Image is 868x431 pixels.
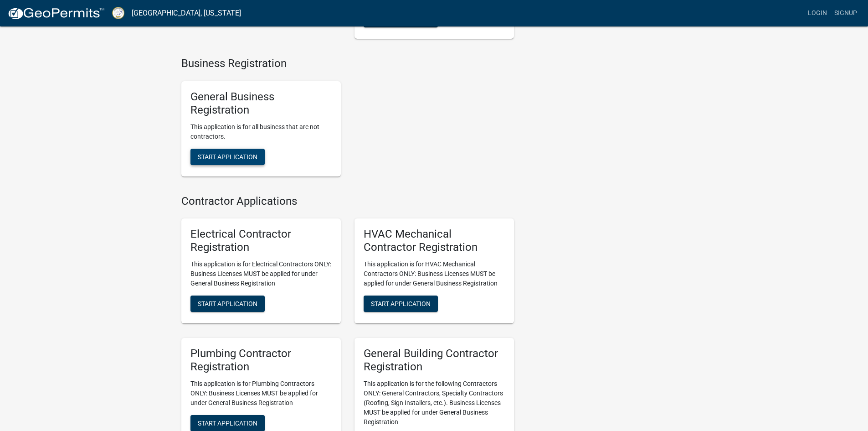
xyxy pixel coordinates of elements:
a: Login [804,5,831,22]
button: Start Application [190,149,265,165]
h5: General Business Registration [190,90,332,117]
p: This application is for Electrical Contractors ONLY: Business Licenses MUST be applied for under ... [190,260,332,288]
span: Start Application [198,419,257,426]
h5: Plumbing Contractor Registration [190,347,332,374]
button: Start Application [364,296,438,312]
p: This application is for all business that are not contractors. [190,122,332,141]
span: Start Application [371,300,431,307]
h5: General Building Contractor Registration [364,347,505,374]
p: This application is for Plumbing Contractors ONLY: Business Licenses MUST be applied for under Ge... [190,379,332,408]
a: Signup [831,5,861,22]
a: [GEOGRAPHIC_DATA], [US_STATE] [132,5,241,21]
p: This application is for HVAC Mechanical Contractors ONLY: Business Licenses MUST be applied for u... [364,260,505,288]
h5: Electrical Contractor Registration [190,228,332,254]
button: Start Application [190,296,265,312]
h4: Business Registration [181,57,514,70]
img: Putnam County, Georgia [112,7,124,19]
h5: HVAC Mechanical Contractor Registration [364,228,505,254]
span: Start Application [198,300,257,307]
span: Start Application [198,153,257,160]
p: This application is for the following Contractors ONLY: General Contractors, Specialty Contractor... [364,379,505,427]
h4: Contractor Applications [181,195,514,208]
